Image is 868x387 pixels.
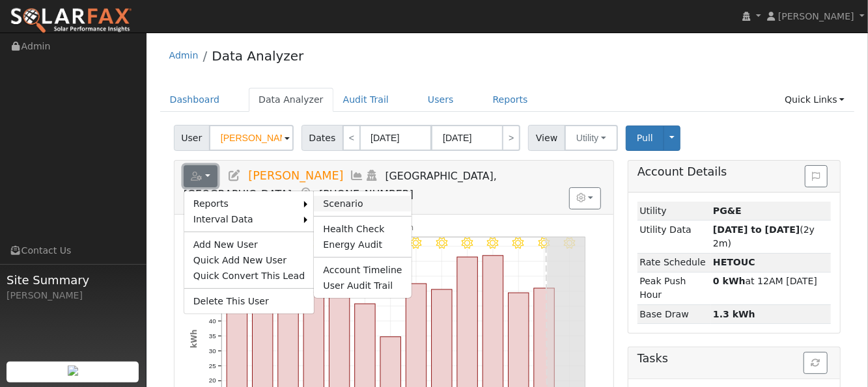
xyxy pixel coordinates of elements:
a: Data Analyzer [212,48,303,64]
a: Reports [184,196,305,211]
strong: H [713,257,755,267]
a: Delete This User [184,293,315,309]
button: Issue History [805,165,828,187]
span: [GEOGRAPHIC_DATA], [GEOGRAPHIC_DATA] [184,170,497,200]
strong: 1.3 kWh [713,309,755,319]
td: at 12AM [DATE] [711,272,832,304]
a: Energy Audit Report [314,237,411,252]
h5: Tasks [637,352,831,366]
button: Refresh [804,352,828,374]
strong: [DATE] to [DATE] [713,224,800,235]
td: Peak Push Hour [637,272,711,304]
i: 8/09 - Clear [512,237,524,249]
a: Health Check Report [314,221,411,237]
a: Quick Convert This Lead [184,268,315,284]
span: [PHONE_NUMBER] [319,188,413,200]
a: > [502,125,520,151]
text: 30 [209,347,216,354]
a: Edit User (34398) [227,169,242,182]
a: Admin [169,50,199,60]
strong: 0 kWh [713,276,746,286]
a: User Audit Trail [314,278,411,293]
td: Base Draw [637,304,711,323]
strong: ID: 17110987, authorized: 07/29/25 [713,206,742,216]
a: Dashboard [160,88,230,112]
text: Net Consumption 658 kWh [307,223,413,232]
text: 20 [209,377,216,384]
a: Map [298,187,313,200]
div: [PERSON_NAME] [7,289,139,302]
text: kWh [189,329,198,348]
i: 8/06 - Clear [436,237,447,249]
span: User [174,125,210,151]
i: 8/08 - Clear [487,237,499,249]
span: Pull [637,133,653,143]
text: 40 [209,317,216,325]
a: Quick Links [775,88,854,112]
td: Utility Data [637,220,711,253]
span: (2y 2m) [713,224,815,248]
input: Select a User [209,125,294,151]
text: 35 [209,332,216,340]
span: Site Summary [7,271,139,289]
span: [PERSON_NAME] [778,11,854,21]
a: < [343,125,361,151]
a: Add New User [184,237,315,252]
a: Data Analyzer [249,88,333,112]
i: 8/05 - Clear [410,237,422,249]
a: Scenario Report [314,196,411,211]
text: 25 [209,362,216,369]
a: Multi-Series Graph [350,169,365,182]
a: Account Timeline Report [314,262,411,278]
a: Reports [483,88,538,112]
a: Login As (last Never) [365,169,379,182]
button: Pull [626,126,664,151]
a: Audit Trail [333,88,399,112]
a: Interval Data [184,211,305,227]
img: retrieve [68,366,78,376]
span: [PERSON_NAME] [248,169,343,182]
td: Utility [637,202,711,220]
a: Users [418,88,464,112]
button: Utility [565,125,618,151]
img: SolarFax [10,7,132,34]
td: Rate Schedule [637,253,711,272]
span: Dates [301,125,343,151]
a: Quick Add New User [184,252,315,268]
h5: Account Details [637,165,831,179]
i: 8/10 - Clear [539,237,550,249]
span: View [528,125,565,151]
i: 8/07 - Clear [462,237,473,249]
